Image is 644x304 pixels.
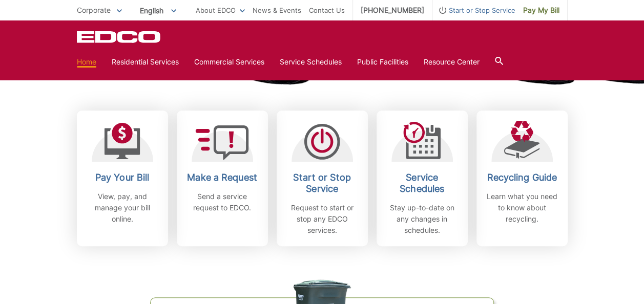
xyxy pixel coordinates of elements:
h2: Recycling Guide [484,172,560,183]
p: Stay up-to-date on any changes in schedules. [384,202,460,236]
span: English [132,2,184,19]
h2: Start or Stop Service [284,172,360,194]
a: Residential Services [112,56,179,68]
p: Send a service request to EDCO. [184,191,260,213]
a: EDCD logo. Return to the homepage. [77,31,162,43]
p: View, pay, and manage your bill online. [85,191,160,225]
a: Service Schedules [280,56,342,68]
h2: Pay Your Bill [85,172,160,183]
a: Recycling Guide Learn what you need to know about recycling. [476,111,568,246]
span: Corporate [77,6,111,14]
a: Contact Us [309,5,345,16]
a: About EDCO [196,5,245,16]
a: Resource Center [424,56,480,68]
a: Pay Your Bill View, pay, and manage your bill online. [77,111,168,246]
a: Public Facilities [357,56,408,68]
h2: Make a Request [184,172,260,183]
h2: Service Schedules [384,172,460,194]
a: Service Schedules Stay up-to-date on any changes in schedules. [377,111,468,246]
a: Home [77,56,96,68]
p: Learn what you need to know about recycling. [484,191,560,225]
span: Pay My Bill [523,5,559,16]
p: Request to start or stop any EDCO services. [284,202,360,236]
a: News & Events [253,5,301,16]
a: Commercial Services [194,56,264,68]
a: Make a Request Send a service request to EDCO. [177,111,268,246]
